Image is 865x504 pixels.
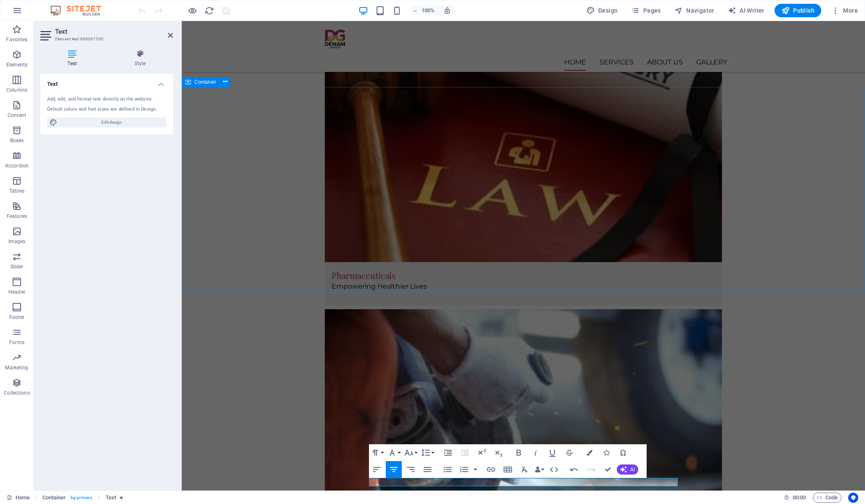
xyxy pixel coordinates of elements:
button: Icons [598,444,614,461]
h4: Text [40,50,107,67]
button: Align Left [369,461,385,478]
p: Boxes [10,137,24,144]
span: Edit design [60,117,164,127]
span: AI [630,467,635,472]
button: Unordered List [440,461,456,478]
button: Special Characters [615,444,631,461]
button: Undo (⌘Z) [566,461,582,478]
h2: Text [55,28,173,35]
button: Edit design [47,117,166,127]
button: Ordered List [472,461,479,478]
div: Default colors and font sizes are defined in Design. [47,106,166,113]
span: 00 00 [793,493,806,503]
p: Tables [9,188,24,194]
span: Publish [781,6,815,15]
span: Pages [631,6,661,15]
p: Slider [11,263,24,270]
span: Click to select. Double-click to edit [106,493,116,503]
p: Marketing [5,364,28,371]
div: Design (Ctrl+Alt+Y) [583,4,621,17]
button: Font Size [403,444,419,461]
button: Line Height [419,444,435,461]
h3: Element #ed-896067530 [55,35,156,43]
p: Forms [9,339,24,346]
button: Paragraph Format [369,444,385,461]
span: Design [586,6,618,15]
nav: breadcrumb [42,493,124,503]
button: Bold (⌘B) [511,444,527,461]
span: More [831,6,858,15]
button: Align Center [386,461,402,478]
p: Features [7,213,27,220]
button: Superscript [474,444,490,461]
button: Pages [628,4,664,17]
p: Header [8,289,25,295]
p: Content [8,112,26,119]
button: Redo (⌘⇧Z) [583,461,599,478]
button: Increase Indent [440,444,456,461]
a: Click to cancel selection. Double-click to open Pages [7,493,30,503]
img: Editor Logo [48,5,111,16]
button: Decrease Indent [457,444,473,461]
i: Element contains an animation [119,495,123,500]
button: AI Writer [724,4,768,17]
span: Container [194,80,216,85]
span: Click to select. Double-click to edit [42,493,66,503]
button: Usercentrics [848,493,858,503]
button: Insert Table [500,461,516,478]
button: Clear Formatting [517,461,533,478]
h6: Session time [784,493,806,503]
span: Navigator [674,6,714,15]
button: Align Justify [419,461,435,478]
h4: Text [40,74,173,89]
span: AI Writer [728,6,764,15]
button: Publish [775,4,821,17]
p: Columns [6,87,27,93]
button: AI [617,464,638,475]
div: Add, edit, and format text directly on the website. [47,96,166,103]
p: Elements [6,61,28,68]
button: Design [583,4,621,17]
button: Data Bindings [533,461,545,478]
span: Code [817,493,838,503]
button: Italic (⌘I) [528,444,544,461]
button: reload [204,5,214,16]
button: 100% [409,5,439,16]
button: Strikethrough [561,444,577,461]
button: Navigator [671,4,718,17]
p: Images [8,238,26,245]
p: Favorites [6,36,27,43]
button: More [828,4,861,17]
button: Confirm (⌘+⏎) [600,461,616,478]
p: Footer [9,314,24,321]
button: Font Family [386,444,402,461]
i: On resize automatically adjust zoom level to fit chosen device. [443,7,451,14]
button: Colors [581,444,597,461]
h6: 100% [422,5,435,16]
button: Align Right [403,461,419,478]
p: Collections [4,390,29,396]
button: Subscript [491,444,507,461]
span: : [799,494,800,501]
h4: Style [107,50,173,67]
button: Underline (⌘U) [544,444,560,461]
button: Insert Link [483,461,499,478]
button: Code [813,493,841,503]
button: Ordered List [456,461,472,478]
p: Accordion [5,162,29,169]
button: HTML [546,461,562,478]
i: Reload page [204,6,214,16]
span: . bg-primary [69,493,92,503]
